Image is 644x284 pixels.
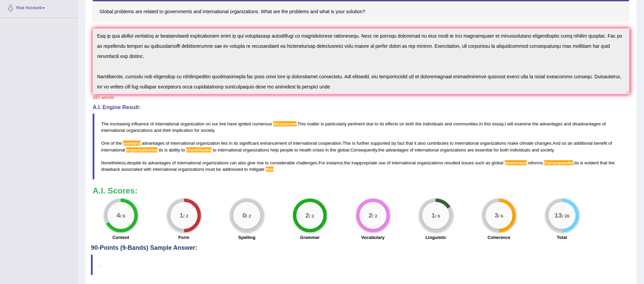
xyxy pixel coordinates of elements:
small: / 2 [309,214,314,219]
span: in [326,147,329,153]
span: for [195,128,200,133]
span: additional [574,141,593,146]
span: instance [327,160,343,165]
span: and [532,147,539,153]
span: of [111,141,114,146]
label: Grammar [300,234,320,241]
span: use [379,160,386,165]
big: 0 [242,212,246,219]
span: is [321,121,324,126]
span: to [181,147,185,153]
span: essay [492,121,503,126]
span: its [380,121,384,126]
big: 1 [431,212,435,219]
span: despite [127,160,141,165]
span: of [288,141,292,146]
span: that [406,141,413,146]
span: in [229,141,233,146]
span: an [568,141,572,146]
span: the [609,160,615,165]
blockquote: . [91,255,631,275]
span: are [467,147,474,153]
span: the [116,141,122,146]
span: organization [181,121,205,126]
span: is [352,141,355,146]
b: A.I. Scores: [93,186,137,195]
span: particularly [325,121,347,126]
span: organizations [126,128,152,133]
span: its [234,141,238,146]
span: the [344,160,350,165]
span: significant [239,141,259,146]
span: Possible spelling mistake found. (did you mean: contributes) [186,147,211,153]
span: this [484,121,491,126]
label: Total [557,234,567,241]
span: and [154,128,161,133]
span: evident [585,160,599,165]
span: global [492,160,503,165]
span: drawback [101,167,120,172]
span: disadvantages [572,121,601,126]
span: our [212,121,218,126]
label: Content [112,234,129,241]
span: of [608,141,612,146]
span: as [486,160,491,165]
span: international [392,160,416,165]
h4: A.I. Engine Result: [93,104,629,110]
span: examine [515,121,531,126]
span: reforms [528,160,543,165]
span: international [455,141,479,146]
label: Form [178,234,189,241]
span: to [295,147,298,153]
small: / 6 [120,214,125,219]
span: essential [475,147,493,153]
span: also [238,160,246,165]
span: changes [535,141,551,146]
span: international [293,141,317,146]
span: Possible spelling mistake found. (did you mean: the) [266,167,274,172]
span: health [299,147,311,153]
span: considerable [270,160,295,165]
span: both [406,121,414,126]
span: Possible spelling mistake found. (did you mean: governance) [505,160,527,165]
span: organizations [440,147,466,153]
span: the [330,147,336,153]
span: of [172,160,176,165]
span: its [575,160,579,165]
span: to [265,160,269,165]
label: Spelling [238,234,256,241]
span: Consequently [350,147,377,153]
span: of [150,121,154,126]
span: to [213,147,217,153]
span: This [297,121,306,126]
span: international [218,147,242,153]
span: ignited [238,121,251,126]
span: issues [461,160,474,165]
span: international [177,160,201,165]
span: lies [221,141,228,146]
span: And [553,141,560,146]
span: Possible spelling mistake found. (did you mean: primary) [123,141,140,146]
span: and [445,121,452,126]
span: of [387,160,391,165]
span: Possible spelling mistake found. (did you mean: Consequently) [544,160,573,165]
big: 4 [116,212,120,219]
big: 2 [369,212,372,219]
span: society [201,128,215,133]
span: be [216,167,221,172]
span: organizations [178,167,204,172]
span: so [562,141,567,146]
span: Possible spelling mistake found. (did you mean: discussions) [273,121,296,126]
span: In [479,121,483,126]
span: communities [453,121,478,126]
span: increasing [110,121,130,126]
span: can [230,160,237,165]
span: advantages [142,141,164,146]
span: international [101,147,125,153]
span: by [391,141,396,146]
span: crises [313,147,324,153]
span: also [418,141,426,146]
span: numerous [252,121,272,126]
span: For [319,160,326,165]
span: make [508,141,518,146]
